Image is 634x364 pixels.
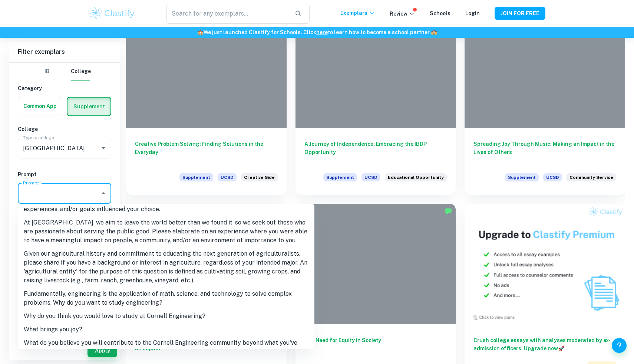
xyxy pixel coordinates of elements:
[304,336,447,361] h6: The Need for Equity in Society
[241,173,278,186] div: Every person has a creative side, and it can be expressed in many ways: problem solving, original...
[218,173,237,181] span: UCSD
[179,173,213,181] span: Supplement
[18,97,62,115] button: Common App
[98,143,109,153] button: Open
[361,173,380,181] span: UCSD
[495,7,545,20] button: JOIN FOR FREE
[465,10,480,16] a: Login
[87,344,117,357] button: Apply
[558,345,564,351] span: 🚀
[569,174,613,181] span: Community Service
[473,140,616,164] h6: Spreading Joy Through Music: Making an Impact in the Lives of Others
[465,8,625,195] a: Spreading Joy Through Music: Making an Impact in the Lives of OthersSupplementUCSDWhat have you d...
[18,125,111,133] h6: College
[98,188,109,199] button: Close
[543,173,562,181] span: UCSD
[567,173,616,186] div: What have you done to make your school or your community a better place?
[18,309,314,323] li: Why do you think you would love to study at Cornell Engineering?
[316,29,328,35] a: here
[135,140,278,164] h6: Creative Problem Solving: Finding Solutions in the Everyday
[18,247,314,287] li: Given our agricultural history and commitment to educating the next generation of agriculturalist...
[18,287,314,309] li: Fundamentally, engineering is the application of math, science, and technology to solve complex p...
[67,98,110,115] button: Supplement
[295,8,456,195] a: A Journey of Independence: Embracing the IBDP OpportunitySupplementUCSDDescribe how you have take...
[38,63,56,81] button: IB
[18,170,111,178] h6: Prompt
[18,323,314,336] li: What brings you joy?
[9,42,120,62] h6: Filter exemplars
[431,29,437,35] span: 🏫
[244,174,275,181] span: Creative Side
[18,336,314,358] li: What do you believe you will contribute to the Cornell Engineering community beyond what you've a...
[71,63,91,81] button: College
[1,28,633,36] h6: We just launched Clastify for Schools. Click to learn how to become a school partner.
[323,173,357,181] span: Supplement
[473,336,616,352] h6: Crush college essays with analyses moderated by ex-admission officers. Upgrade now
[18,84,111,92] h6: Category
[505,173,539,181] span: Supplement
[38,63,91,81] div: Filter type choice
[89,6,136,21] img: Clastify logo
[388,174,444,181] span: Educational Opportunity
[126,8,287,195] a: Creative Problem Solving: Finding Solutions in the EverydaySupplementUCSDEvery person has a creat...
[612,338,627,353] button: Help and Feedback
[390,10,415,18] p: Review
[304,140,447,164] h6: A Journey of Independence: Embracing the IBDP Opportunity
[430,10,450,16] a: Schools
[465,204,625,324] img: Thumbnail
[197,29,204,35] span: 🏫
[166,3,289,24] input: Search for any exemplars...
[385,173,447,186] div: Describe how you have taken advantage of a significant educational opportunity or worked to overc...
[23,134,54,141] label: Type a college
[18,216,314,247] li: At [GEOGRAPHIC_DATA], we aim to leave the world better than we found it, so we seek out those who...
[23,180,39,186] label: Prompt
[340,9,375,17] p: Exemplars
[445,207,452,215] img: Marked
